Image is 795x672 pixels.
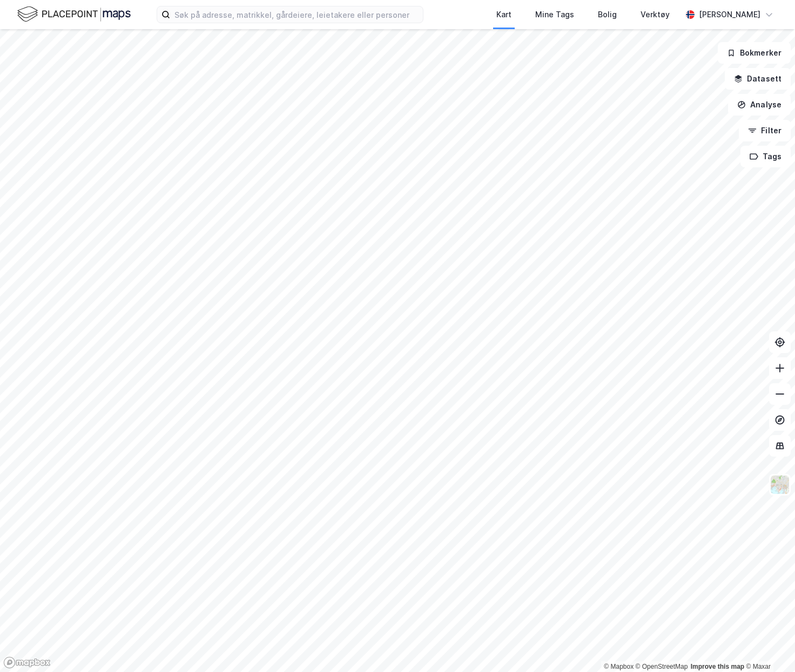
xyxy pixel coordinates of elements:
div: Mine Tags [535,8,574,21]
button: Filter [739,120,791,141]
img: Z [770,474,790,495]
div: Kart [496,8,511,21]
input: Søk på adresse, matrikkel, gårdeiere, leietakere eller personer [170,6,423,23]
a: OpenStreetMap [636,663,688,670]
a: Improve this map [691,663,744,670]
iframe: Chat Widget [741,620,795,672]
a: Mapbox [604,663,634,670]
div: Verktøy [641,8,670,21]
button: Tags [740,146,791,167]
img: logo.f888ab2527a4732fd821a326f86c7f29.svg [17,5,131,24]
button: Datasett [725,68,791,90]
div: Bolig [598,8,617,21]
button: Analyse [728,94,791,116]
a: Mapbox homepage [3,656,51,669]
button: Bokmerker [718,42,791,64]
div: [PERSON_NAME] [699,8,760,21]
